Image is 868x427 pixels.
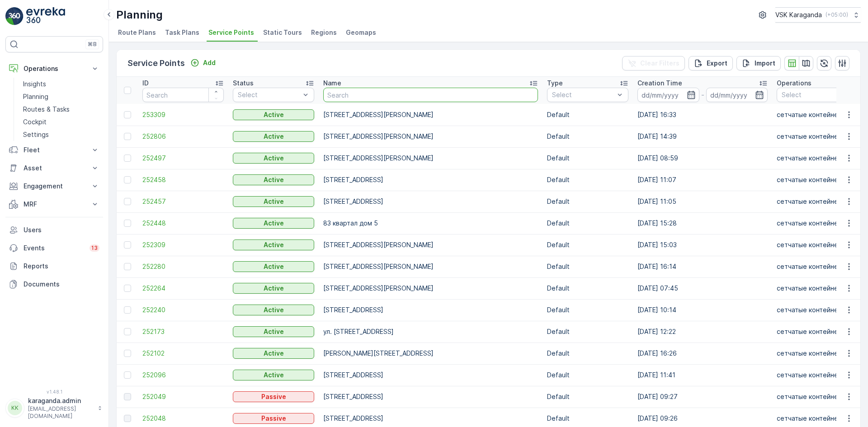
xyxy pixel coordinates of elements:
td: сетчатыe контейнера [772,321,863,343]
a: 252309 [142,240,224,249]
div: Toggle Row Selected [124,328,131,335]
p: Active [264,284,284,293]
td: Default [542,104,633,126]
td: [STREET_ADDRESS][PERSON_NAME] [319,147,542,169]
td: Default [542,234,633,256]
p: Creation Time [637,79,682,88]
td: сетчатыe контейнера [772,169,863,191]
a: 252102 [142,349,224,358]
button: Export [689,56,733,70]
span: 252457 [142,197,224,206]
td: Default [542,191,633,212]
td: [DATE] 14:39 [633,126,772,147]
a: 253309 [142,110,224,119]
td: [STREET_ADDRESS] [319,169,542,191]
p: Planning [23,92,48,101]
a: 252264 [142,284,224,293]
td: Default [542,277,633,299]
td: [STREET_ADDRESS][PERSON_NAME] [319,104,542,126]
button: Passive [233,391,314,402]
p: Status [233,79,254,88]
p: Name [323,79,341,88]
button: Active [233,348,314,359]
span: 252048 [142,414,224,423]
td: [DATE] 15:03 [633,234,772,256]
div: Toggle Row Selected [124,306,131,314]
td: [STREET_ADDRESS][PERSON_NAME] [319,277,542,299]
p: Active [264,219,284,228]
p: Operations [24,64,85,73]
a: Planning [19,90,103,103]
a: 252806 [142,132,224,141]
a: 252049 [142,392,224,401]
td: [DATE] 11:41 [633,364,772,386]
td: [DATE] 15:28 [633,212,772,234]
p: ID [142,79,149,88]
span: Service Points [208,28,254,37]
p: Active [264,371,284,380]
td: сетчатыe контейнера [772,191,863,212]
img: logo [5,7,24,25]
td: Default [542,386,633,408]
p: Settings [23,130,49,139]
span: Geomaps [346,28,376,37]
p: Add [203,58,216,67]
p: Events [24,244,84,253]
input: dd/mm/yyyy [706,88,768,102]
input: Search [142,88,224,102]
a: 252280 [142,262,224,271]
button: Active [233,326,314,337]
td: [DATE] 07:45 [633,277,772,299]
td: [STREET_ADDRESS] [319,299,542,321]
td: [STREET_ADDRESS][PERSON_NAME] [319,126,542,147]
p: Active [264,197,284,206]
p: Documents [24,280,99,289]
td: [PERSON_NAME][STREET_ADDRESS] [319,343,542,364]
a: Reports [5,257,103,275]
a: 252458 [142,175,224,184]
a: Settings [19,128,103,141]
div: Toggle Row Selected [124,285,131,292]
td: сетчатыe контейнера [772,126,863,147]
p: Passive [261,414,286,423]
p: MRF [24,200,85,209]
div: KK [8,401,22,415]
a: 252173 [142,327,224,336]
td: [DATE] 09:27 [633,386,772,408]
div: Toggle Row Selected [124,155,131,162]
div: Toggle Row Selected [124,241,131,249]
td: Default [542,169,633,191]
div: Toggle Row Selected [124,263,131,270]
p: Active [264,327,284,336]
td: [DATE] 16:26 [633,343,772,364]
p: Select [238,90,300,99]
a: 252497 [142,154,224,163]
td: Default [542,212,633,234]
input: dd/mm/yyyy [637,88,699,102]
td: [STREET_ADDRESS][PERSON_NAME] [319,256,542,277]
button: Active [233,109,314,120]
p: Select [552,90,614,99]
p: Type [547,79,563,88]
td: сетчатыe контейнера [772,386,863,408]
p: Reports [24,262,99,271]
p: Active [264,240,284,249]
div: Toggle Row Selected [124,371,131,379]
td: сетчатыe контейнера [772,212,863,234]
a: Cockpit [19,116,103,128]
p: ( +05:00 ) [826,11,848,19]
td: сетчатыe контейнера [772,277,863,299]
button: MRF [5,195,103,213]
button: VSK Karaganda(+05:00) [775,7,861,23]
td: [DATE] 16:33 [633,104,772,126]
button: Active [233,174,314,185]
button: Active [233,153,314,164]
div: Toggle Row Selected [124,415,131,422]
td: Default [542,321,633,343]
a: Insights [19,78,103,90]
td: [STREET_ADDRESS] [319,191,542,212]
p: Service Points [127,57,185,70]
